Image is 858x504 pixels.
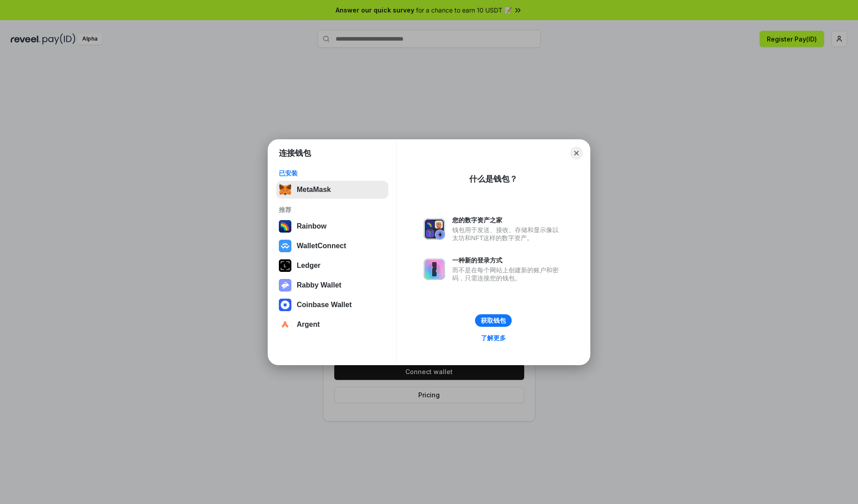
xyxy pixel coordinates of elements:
[279,169,386,177] div: 已安装
[276,276,388,294] button: Rabby Wallet
[279,148,311,158] h1: 连接钱包
[570,147,583,159] button: Close
[297,186,331,194] div: MetaMask
[276,237,388,255] button: WalletConnect
[452,216,563,224] div: 您的数字资产之家
[452,266,563,282] div: 而不是在每个网站上创建新的账户和密码，只需连接您的钱包。
[279,220,291,233] img: svg+xml,%3Csvg%20width%3D%22120%22%20height%3D%22120%22%20viewBox%3D%220%200%20120%20120%22%20fil...
[297,281,341,289] div: Rabby Wallet
[276,296,388,314] button: Coinbase Wallet
[475,332,511,344] a: 了解更多
[297,242,346,250] div: WalletConnect
[279,279,291,292] img: svg+xml,%3Csvg%20xmlns%3D%22http%3A%2F%2Fwww.w3.org%2F2000%2Fsvg%22%20fill%3D%22none%22%20viewBox...
[279,299,291,311] img: svg+xml,%3Csvg%20width%3D%2228%22%20height%3D%2228%22%20viewBox%3D%220%200%2028%2028%22%20fill%3D...
[276,217,388,235] button: Rainbow
[276,257,388,275] button: Ledger
[279,318,291,331] img: svg+xml,%3Csvg%20width%3D%2228%22%20height%3D%2228%22%20viewBox%3D%220%200%2028%2028%22%20fill%3D...
[276,181,388,199] button: MetaMask
[297,301,352,309] div: Coinbase Wallet
[424,258,445,280] img: svg+xml,%3Csvg%20xmlns%3D%22http%3A%2F%2Fwww.w3.org%2F2000%2Fsvg%22%20fill%3D%22none%22%20viewBox...
[279,259,291,272] img: svg+xml,%3Csvg%20xmlns%3D%22http%3A%2F%2Fwww.w3.org%2F2000%2Fsvg%22%20width%3D%2228%22%20height%3...
[297,222,327,230] div: Rainbow
[279,206,386,214] div: 推荐
[276,316,388,333] button: Argent
[452,226,563,242] div: 钱包用于发送、接收、存储和显示像以太坊和NFT这样的数字资产。
[481,317,506,325] div: 获取钱包
[279,240,291,252] img: svg+xml,%3Csvg%20width%3D%2228%22%20height%3D%2228%22%20viewBox%3D%220%200%2028%2028%22%20fill%3D...
[469,174,517,184] div: 什么是钱包？
[279,183,291,196] img: svg+xml,%3Csvg%20fill%3D%22none%22%20height%3D%2233%22%20viewBox%3D%220%200%2035%2033%22%20width%...
[424,218,445,240] img: svg+xml,%3Csvg%20xmlns%3D%22http%3A%2F%2Fwww.w3.org%2F2000%2Fsvg%22%20fill%3D%22none%22%20viewBox...
[297,262,320,270] div: Ledger
[452,256,563,264] div: 一种新的登录方式
[481,334,506,342] div: 了解更多
[475,314,512,327] button: 获取钱包
[297,321,320,329] div: Argent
